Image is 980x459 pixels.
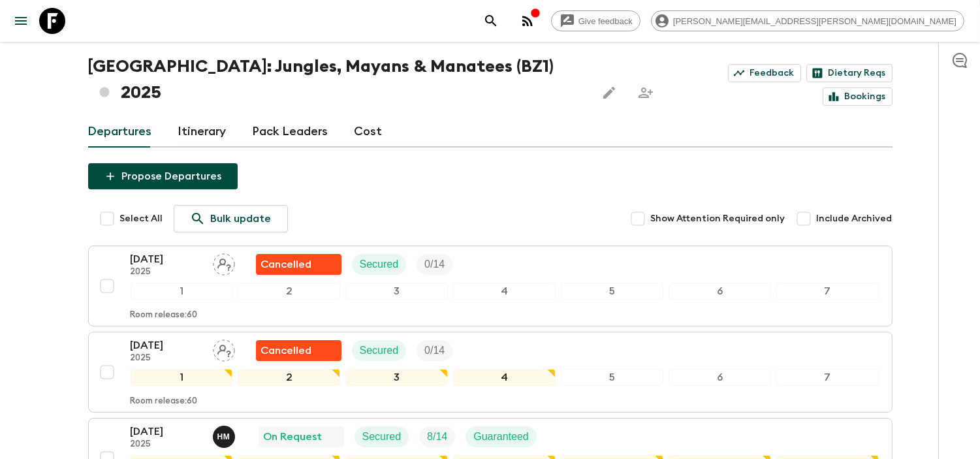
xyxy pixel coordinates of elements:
[776,283,879,300] div: 7
[419,426,455,447] div: Trip Fill
[355,116,383,148] a: Cost
[633,80,659,106] span: Share this itinerary
[213,430,238,440] span: Hob Medina
[424,257,445,272] p: 0 / 14
[131,424,202,439] p: [DATE]
[213,343,235,354] span: Assign pack leader
[651,10,964,31] div: [PERSON_NAME][EMAIL_ADDRESS][PERSON_NAME][DOMAIN_NAME]
[561,283,663,300] div: 5
[211,211,272,227] p: Bulk update
[256,340,341,361] div: Flash Pack cancellation
[131,251,202,267] p: [DATE]
[728,64,801,82] a: Feedback
[561,369,663,386] div: 5
[120,212,163,225] span: Select All
[571,16,640,26] span: Give feedback
[596,80,622,106] button: Edit this itinerary
[352,254,407,275] div: Secured
[88,54,586,106] h1: [GEOGRAPHIC_DATA]: Jungles, Mayans & Manatees (BZ1) 2025
[424,343,445,358] p: 0 / 14
[817,212,893,225] span: Include Archived
[131,396,198,407] p: Room release: 60
[256,254,341,275] div: Flash Pack cancellation
[131,283,233,300] div: 1
[131,310,198,321] p: Room release: 60
[417,340,452,361] div: Trip Fill
[362,429,402,445] p: Secured
[417,254,452,275] div: Trip Fill
[551,10,640,31] a: Give feedback
[806,64,893,82] a: Dietary Reqs
[213,257,235,268] span: Assign pack leader
[345,369,448,386] div: 3
[88,163,238,189] button: Propose Departures
[88,116,152,148] a: Departures
[453,369,556,386] div: 4
[131,338,202,353] p: [DATE]
[453,283,556,300] div: 4
[131,369,233,386] div: 1
[666,16,964,26] span: [PERSON_NAME][EMAIL_ADDRESS][PERSON_NAME][DOMAIN_NAME]
[217,432,230,442] p: H M
[88,245,893,326] button: [DATE]2025Assign pack leaderFlash Pack cancellationSecuredTrip Fill1234567Room release:60
[651,212,785,225] span: Show Attention Required only
[345,283,448,300] div: 3
[776,369,879,386] div: 7
[427,429,447,445] p: 8 / 14
[669,369,771,386] div: 6
[131,439,202,450] p: 2025
[261,343,312,358] p: Cancelled
[355,426,409,447] div: Secured
[360,257,399,272] p: Secured
[131,267,202,277] p: 2025
[238,283,340,300] div: 2
[264,429,323,445] p: On Request
[360,343,399,358] p: Secured
[669,283,771,300] div: 6
[253,116,328,148] a: Pack Leaders
[823,87,893,106] a: Bookings
[352,340,407,361] div: Secured
[478,8,504,34] button: search adventures
[473,429,529,445] p: Guaranteed
[261,257,312,272] p: Cancelled
[213,426,238,448] button: HM
[238,369,340,386] div: 2
[174,205,288,232] a: Bulk update
[178,116,227,148] a: Itinerary
[88,332,893,413] button: [DATE]2025Assign pack leaderFlash Pack cancellationSecuredTrip Fill1234567Room release:60
[8,8,34,34] button: menu
[131,353,202,364] p: 2025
